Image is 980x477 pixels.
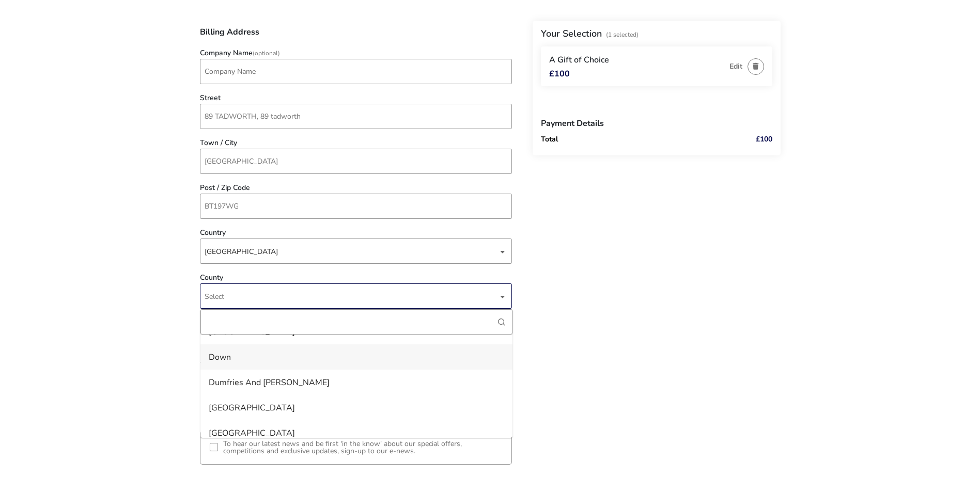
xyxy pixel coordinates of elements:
div: Down [209,349,231,365]
label: Country [200,229,226,236]
p-dropdown: Country [200,247,512,257]
span: (Optional) [253,49,280,57]
input: street [200,104,512,129]
h3: Newsletter Sign Up [200,406,512,431]
p: Total [541,136,726,143]
label: Town / City [200,139,237,147]
span: £100 [549,70,570,78]
h2: Your Selection [541,27,602,40]
p: Your order includes vouchers to be sent via email [200,359,512,374]
li: [object Object] [200,344,512,370]
li: [object Object] [200,420,512,446]
span: A Gift of Choice [549,54,609,66]
span: (1 Selected) [606,30,639,39]
span: [object Object] [205,239,498,263]
div: dropdown trigger [500,242,505,262]
input: post [200,194,512,219]
button: Edit [729,62,742,70]
naf-get-fp-price: £100 [756,134,772,144]
div: [GEOGRAPHIC_DATA] [205,239,498,264]
p-dropdown: County [200,292,512,301]
li: [object Object] [200,370,512,395]
label: Street [200,94,221,102]
div: dropdown trigger [500,287,505,307]
h3: Payment Details [541,111,772,136]
div: [GEOGRAPHIC_DATA] [209,400,295,416]
input: company [200,59,512,84]
label: Post / Zip Code [200,184,250,192]
label: County [200,274,223,281]
li: [object Object] [200,395,512,420]
input: town [200,149,512,174]
label: Company Name [200,50,280,57]
div: [GEOGRAPHIC_DATA] [209,425,295,441]
h2: Postage Option(s) [200,339,512,359]
div: Dumfries And [PERSON_NAME] [209,374,330,391]
label: To hear our latest news and be first 'in the know' about our special offers, competitions and exc... [223,440,502,455]
span: Select [205,292,224,301]
h3: Billing Address [200,28,512,44]
span: Select [205,284,498,308]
